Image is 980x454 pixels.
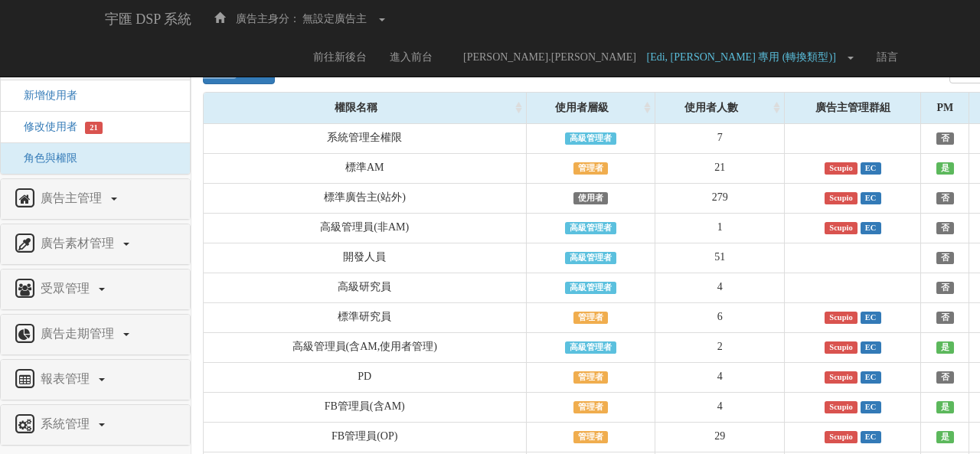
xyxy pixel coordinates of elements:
[655,302,785,332] td: 6
[565,282,617,294] span: 高級管理者
[204,362,526,392] td: PD
[936,312,955,324] span: 否
[861,401,881,413] span: EC
[204,302,526,332] td: 標準研究員
[825,222,857,234] span: Scupio
[204,392,526,422] td: FB管理員(含AM)
[936,401,955,413] span: 是
[921,93,969,123] div: PM
[936,431,955,443] span: 是
[861,222,881,234] span: EC
[655,422,785,452] td: 29
[936,371,955,384] span: 否
[936,252,955,264] span: 否
[565,252,617,264] span: 高級管理者
[565,222,617,234] span: 高級管理者
[573,401,609,413] span: 管理者
[573,371,609,384] span: 管理者
[936,341,955,354] span: 是
[655,392,785,422] td: 4
[37,191,109,204] span: 廣告主管理
[861,371,881,384] span: EC
[204,273,526,302] td: 高級研究員
[37,282,97,295] span: 受眾管理
[573,312,609,324] span: 管理者
[936,192,955,204] span: 否
[936,132,955,145] span: 否
[655,123,785,153] td: 7
[936,162,955,175] span: 是
[12,367,178,392] a: 報表管理
[861,312,881,324] span: EC
[565,132,617,145] span: 高級管理者
[37,327,122,340] span: 廣告走期管理
[204,243,526,273] td: 開發人員
[655,213,785,243] td: 1
[865,38,910,77] a: 語言
[861,431,881,443] span: EC
[825,401,857,413] span: Scupio
[655,183,785,213] td: 279
[37,417,97,430] span: 系統管理
[204,123,526,153] td: 系統管理全權限
[204,93,526,123] div: 權限名稱
[573,162,609,175] span: 管理者
[861,341,881,354] span: EC
[527,93,655,123] div: 使用者層級
[204,332,526,362] td: 高級管理員(含AM,使用者管理)
[12,277,178,302] a: 受眾管理
[302,13,367,24] span: 無設定廣告主
[444,38,865,77] a: [PERSON_NAME].[PERSON_NAME] [Edi, [PERSON_NAME] 專用 (轉換類型)]
[825,431,857,443] span: Scupio
[85,122,103,134] span: 21
[12,187,178,211] a: 廣告主管理
[12,152,77,164] a: 角色與權限
[565,341,617,354] span: 高級管理者
[456,51,644,63] span: [PERSON_NAME].[PERSON_NAME]
[37,237,122,250] span: 廣告素材管理
[12,322,178,347] a: 廣告走期管理
[12,413,178,437] a: 系統管理
[785,93,920,123] div: 廣告主管理群組
[573,192,609,204] span: 使用者
[861,162,881,175] span: EC
[936,282,955,294] span: 否
[825,192,857,204] span: Scupio
[37,372,97,385] span: 報表管理
[825,371,857,384] span: Scupio
[655,153,785,183] td: 21
[825,312,857,324] span: Scupio
[302,38,378,77] a: 前往新後台
[825,162,857,175] span: Scupio
[573,431,609,443] span: 管理者
[655,243,785,273] td: 51
[12,232,178,256] a: 廣告素材管理
[204,422,526,452] td: FB管理員(OP)
[646,51,843,63] span: [Edi, [PERSON_NAME] 專用 (轉換類型)]
[204,213,526,243] td: 高級管理員(非AM)
[378,38,444,77] a: 進入前台
[936,222,955,234] span: 否
[12,121,77,132] a: 修改使用者
[655,273,785,302] td: 4
[204,183,526,213] td: 標準廣告主(站外)
[655,332,785,362] td: 2
[655,93,784,123] div: 使用者人數
[655,362,785,392] td: 4
[12,90,77,101] a: 新增使用者
[861,192,881,204] span: EC
[825,341,857,354] span: Scupio
[236,13,300,24] span: 廣告主身分：
[204,153,526,183] td: 標準AM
